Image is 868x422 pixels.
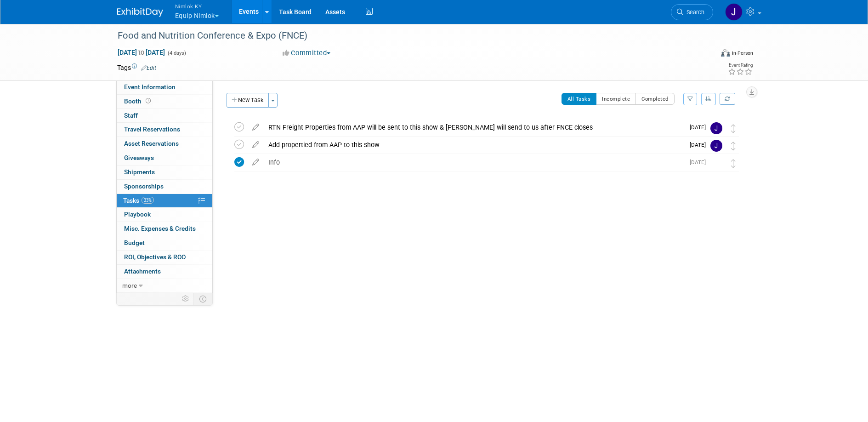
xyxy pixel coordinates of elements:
span: Sponsorships [124,182,164,190]
div: In-Person [732,50,753,57]
span: [DATE] [690,124,710,131]
button: Completed [635,93,675,105]
button: All Tasks [562,93,597,105]
i: Move task [731,159,736,168]
span: Staff [124,112,138,119]
td: Tags [117,63,156,72]
a: more [117,279,212,293]
button: New Task [227,93,269,108]
span: Event Information [124,83,176,91]
span: Budget [124,239,145,246]
a: Sponsorships [117,180,212,194]
a: edit [248,123,264,131]
div: Food and Nutrition Conference & Expo (FNCE) [114,28,699,44]
span: [DATE] [690,142,710,148]
a: Misc. Expenses & Credits [117,222,212,236]
a: Playbook [117,208,212,222]
span: Nimlok KY [175,1,219,11]
span: (4 days) [167,50,186,56]
span: Booth [124,97,153,105]
span: Attachments [124,268,161,275]
img: Jamie Dunn [710,122,722,134]
span: ROI, Objectives & ROO [124,253,186,261]
a: Refresh [720,93,735,105]
img: Format-Inperson.png [721,49,730,57]
a: Edit [141,65,156,71]
a: Asset Reservations [117,137,212,151]
span: [DATE] [690,159,710,165]
div: Event Rating [728,63,753,68]
img: ExhibitDay [117,8,163,17]
span: Booth not reserved yet [144,97,153,104]
a: Search [671,4,713,20]
span: Search [683,9,704,16]
a: Booth [117,95,212,108]
div: Event Format [659,48,754,62]
span: Giveaways [124,154,154,161]
a: Tasks33% [117,194,212,208]
span: Travel Reservations [124,125,180,133]
span: [DATE] [DATE] [117,48,165,57]
i: Move task [731,124,736,133]
i: Move task [731,142,736,150]
button: Incomplete [596,93,636,105]
div: Info [264,154,684,170]
a: Event Information [117,80,212,94]
span: Tasks [123,197,154,204]
a: Travel Reservations [117,123,212,137]
span: 33% [142,197,154,204]
span: Playbook [124,211,151,218]
div: Add propertied from AAP to this show [264,137,684,153]
img: Dana Carroll [710,157,722,169]
a: Staff [117,109,212,123]
span: Shipments [124,168,155,176]
td: Toggle Event Tabs [193,293,212,305]
a: ROI, Objectives & ROO [117,251,212,264]
a: edit [248,158,264,166]
button: Committed [279,48,334,58]
span: Misc. Expenses & Credits [124,225,196,232]
a: Giveaways [117,151,212,165]
a: Shipments [117,165,212,179]
div: RTN Freight Properties from AAP will be sent to this show & [PERSON_NAME] will send to us after F... [264,120,684,135]
img: Jamie Dunn [725,3,743,21]
a: Budget [117,236,212,250]
span: more [122,282,137,289]
span: Asset Reservations [124,140,179,147]
a: edit [248,141,264,149]
td: Personalize Event Tab Strip [178,293,194,305]
img: Jamie Dunn [710,140,722,152]
a: Attachments [117,265,212,279]
span: to [137,49,146,56]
